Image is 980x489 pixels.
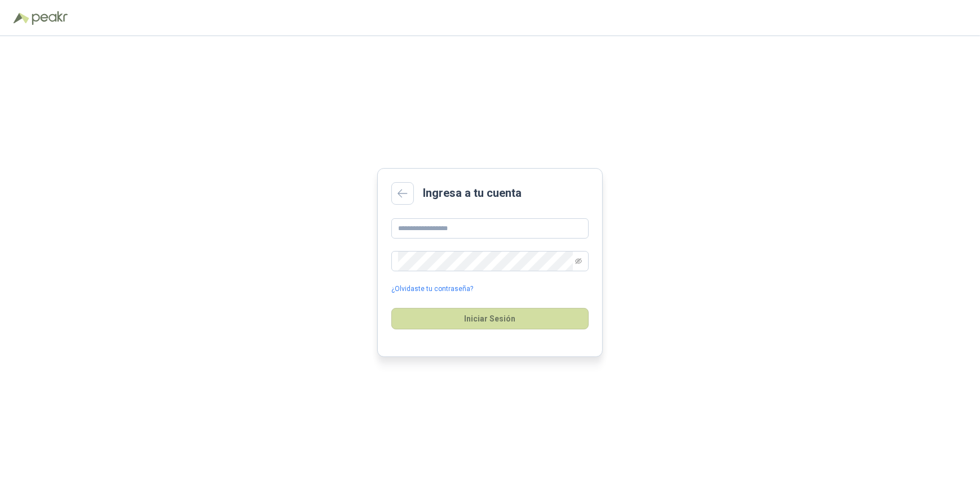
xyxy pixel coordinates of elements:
[32,11,68,25] img: Peakr
[391,308,589,329] button: Iniciar Sesión
[575,258,582,265] span: eye-invisible
[391,284,473,294] a: ¿Olvidaste tu contraseña?
[14,12,29,24] img: Logo
[423,184,522,202] h2: Ingresa a tu cuenta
